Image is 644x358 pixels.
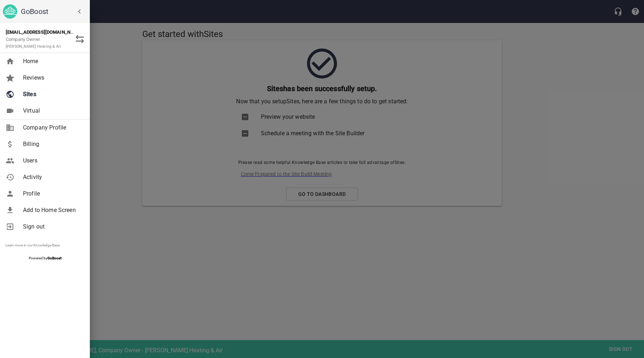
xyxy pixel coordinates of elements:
span: Reviews [23,74,81,82]
span: Company Profile [23,123,81,132]
img: go_boost_head.png [3,4,17,19]
span: Profile [23,189,81,198]
span: Users [23,156,81,165]
span: Virtual [23,107,81,115]
span: Home [23,57,81,66]
a: Learn more in our Knowledge Base [5,243,60,247]
strong: [EMAIL_ADDRESS][DOMAIN_NAME] [6,29,82,35]
button: Switch Role [71,30,88,48]
span: Sites [23,90,81,99]
span: Company Owner [6,37,61,49]
span: Add to Home Screen [23,206,81,215]
strong: GoBoost [47,256,61,260]
span: Powered by [29,256,61,260]
span: Sign out [23,222,81,231]
small: [PERSON_NAME] Heating & Air [6,44,61,49]
span: Activity [23,173,81,182]
h6: GoBoost [21,6,87,17]
span: Billing [23,140,81,149]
